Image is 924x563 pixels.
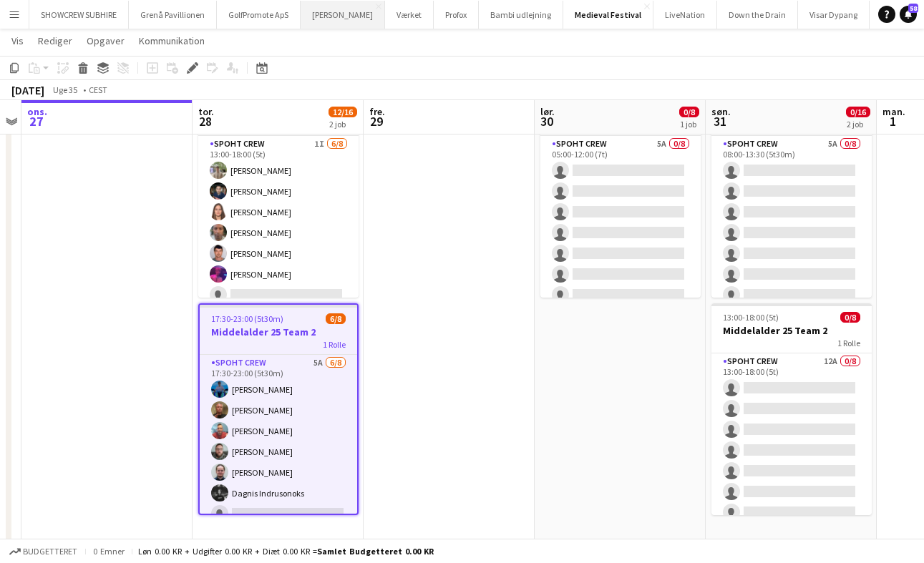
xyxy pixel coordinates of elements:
app-card-role: Spoht Crew1I6/813:00-18:00 (5t)[PERSON_NAME][PERSON_NAME][PERSON_NAME][PERSON_NAME][PERSON_NAME][... [198,136,359,330]
span: 31 [709,113,731,129]
span: 17:30-23:00 (5t30m) [211,313,283,324]
h3: Middelalder 25 Team 2 [711,324,872,337]
div: [DATE] [11,83,44,97]
span: lør. [540,105,555,118]
span: 0/8 [840,312,860,323]
button: SHOWCREW SUBHIRE [29,1,129,29]
span: 0 emner [92,546,126,557]
div: CEST [89,84,107,95]
button: Værket [385,1,434,29]
div: 2 job [329,119,356,129]
button: Profox [434,1,479,29]
span: 1 [880,113,905,129]
span: 0/16 [846,107,870,117]
span: søn. [711,105,731,118]
span: Budgetteret [23,547,77,557]
span: 58 [908,4,918,13]
span: 13:00-18:00 (5t) [723,312,779,323]
a: 58 [900,6,917,23]
span: man. [882,105,905,118]
button: Bambi udlejning [479,1,563,29]
span: Uge 35 [47,84,83,95]
span: 29 [367,113,385,129]
span: 0/8 [679,107,699,117]
app-card-role: Spoht Crew5A6/817:30-23:00 (5t30m)[PERSON_NAME][PERSON_NAME][PERSON_NAME][PERSON_NAME][PERSON_NAM... [200,355,357,549]
a: Vis [6,31,29,50]
span: 6/8 [326,313,346,324]
span: Kommunikation [139,34,205,47]
span: 28 [196,113,214,129]
span: fre. [369,105,385,118]
span: Opgaver [87,34,125,47]
app-job-card: 17:30-23:00 (5t30m)6/8Middelalder 25 Team 21 RolleSpoht Crew5A6/817:30-23:00 (5t30m)[PERSON_NAME]... [198,303,359,515]
span: Samlet budgetteret 0.00 KR [317,546,434,557]
button: GolfPromote ApS [217,1,301,29]
button: Visar Dypang [798,1,870,29]
app-job-card: 13:00-18:00 (5t)6/8Middelalder 25 Team 11 RolleSpoht Crew1I6/813:00-18:00 (5t)[PERSON_NAME][PERSO... [198,86,359,298]
button: Budgetteret [7,544,79,559]
button: LiveNation [653,1,717,29]
span: 30 [538,113,555,129]
div: 1 job [680,119,699,129]
span: tor. [198,105,214,118]
a: Kommunikation [133,31,210,50]
a: Opgaver [81,31,130,50]
app-job-card: 08:00-13:30 (5t30m)0/8Middelalder 25 Team 11 RolleSpoht Crew5A0/808:00-13:30 (5t30m) [711,86,872,298]
span: 12/16 [329,107,357,117]
button: [PERSON_NAME] [301,1,385,29]
app-job-card: 13:00-18:00 (5t)0/8Middelalder 25 Team 21 RolleSpoht Crew12A0/813:00-18:00 (5t) [711,303,872,515]
div: Løn 0.00 KR + Udgifter 0.00 KR + Diæt 0.00 KR = [138,546,434,557]
app-job-card: 05:00-12:00 (7t)0/8Middelalder 25 Team 11 RolleSpoht Crew5A0/805:00-12:00 (7t) [540,86,701,298]
span: 27 [25,113,47,129]
span: Rediger [38,34,72,47]
app-card-role: Spoht Crew5A0/808:00-13:30 (5t30m) [711,136,872,330]
a: Rediger [32,31,78,50]
h3: Middelalder 25 Team 2 [200,325,357,338]
app-card-role: Spoht Crew12A0/813:00-18:00 (5t) [711,353,872,547]
span: 1 Rolle [837,338,860,348]
span: Vis [11,34,24,47]
button: Grenå Pavillionen [129,1,217,29]
span: 1 Rolle [323,339,346,350]
span: ons. [27,105,47,118]
button: Down the Drain [717,1,798,29]
app-card-role: Spoht Crew5A0/805:00-12:00 (7t) [540,136,701,330]
div: 2 job [847,119,870,129]
button: Medieval Festival [563,1,653,29]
